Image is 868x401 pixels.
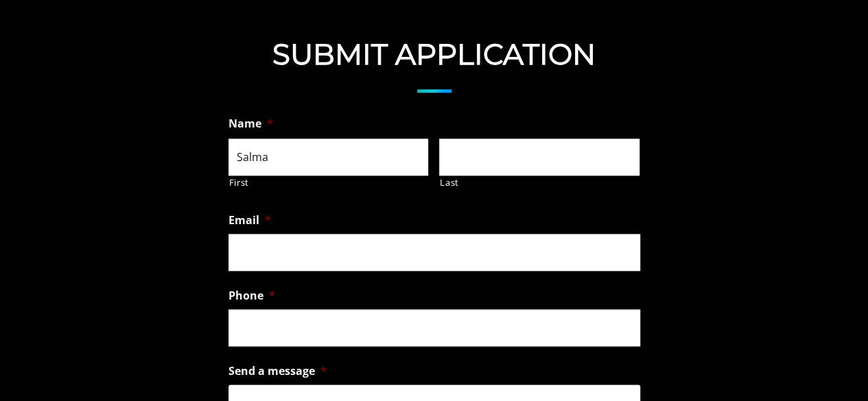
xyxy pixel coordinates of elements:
[228,213,271,228] label: Email
[228,364,327,378] label: Send a message
[621,242,868,401] iframe: Chat Widget
[228,117,273,131] label: Name
[228,289,275,303] label: Phone
[440,176,640,190] label: Last
[229,176,429,190] label: First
